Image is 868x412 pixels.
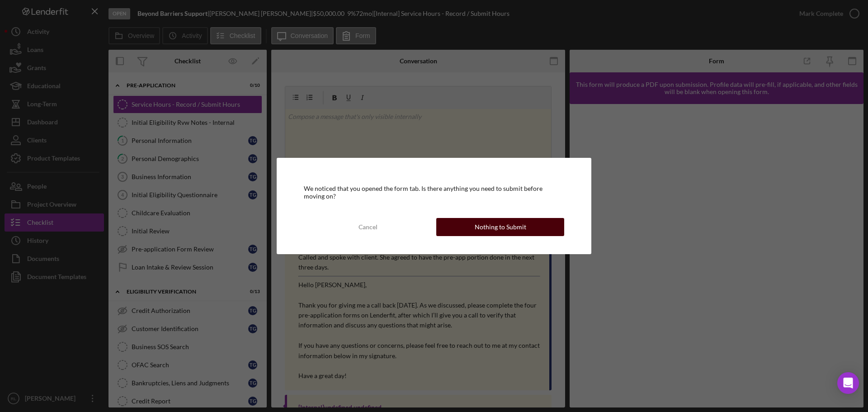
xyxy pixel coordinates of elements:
[837,372,859,394] div: Open Intercom Messenger
[475,218,526,236] div: Nothing to Submit
[304,218,432,236] button: Cancel
[436,218,564,236] button: Nothing to Submit
[304,185,564,199] div: We noticed that you opened the form tab. Is there anything you need to submit before moving on?
[359,218,377,236] div: Cancel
